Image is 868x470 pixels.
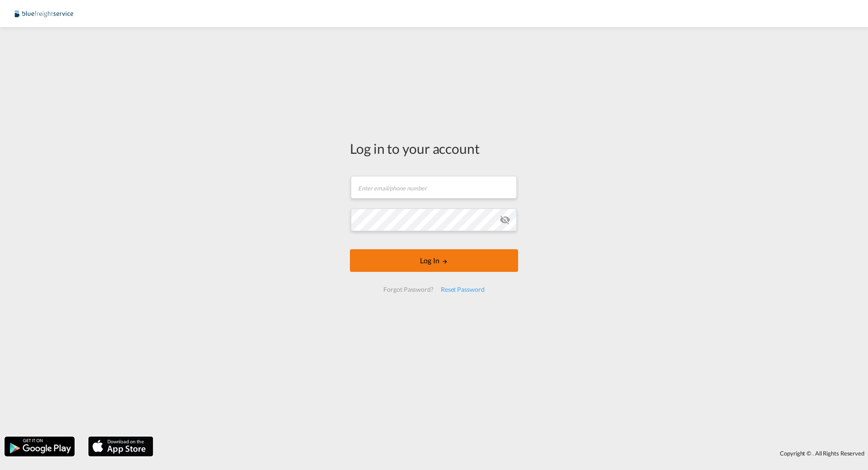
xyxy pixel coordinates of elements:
div: Reset Password [437,281,488,298]
img: google.png [4,436,75,457]
md-icon: icon-eye-off [500,214,510,225]
div: Copyright © . All Rights Reserved [158,446,868,461]
input: Enter email/phone number [351,176,517,199]
div: Forgot Password? [380,281,437,298]
button: LOGIN [350,249,518,272]
img: apple.png [87,436,154,457]
img: 9097ab40c0d911ee81d80fb7ec8da167.JPG [14,4,75,24]
div: Log in to your account [350,139,518,158]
